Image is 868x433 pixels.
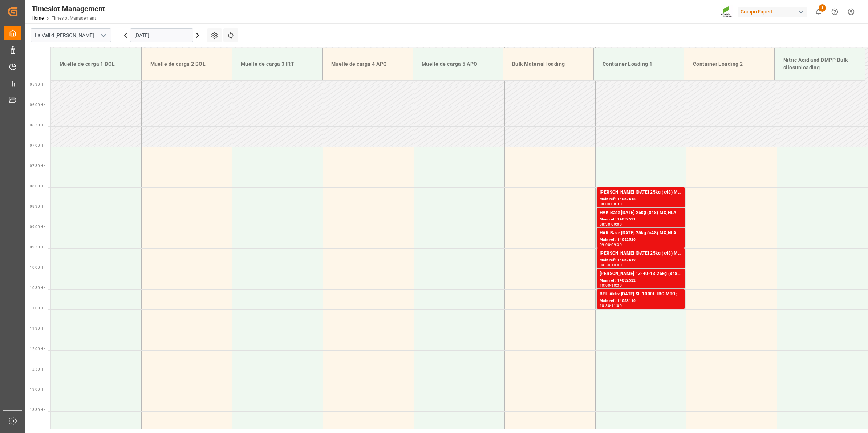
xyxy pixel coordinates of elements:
[600,291,682,298] div: BFL Aktiv [DATE] SL 1000L IBC MTO;BLK CLASSIC [DATE] 25kg(x60)ES,IT,PT,SI
[600,189,682,196] div: [PERSON_NAME] [DATE] 25kg (x48) MX+NLA UN
[30,367,45,371] span: 12:30 Hr
[30,123,45,127] span: 06:30 Hr
[130,28,193,42] input: DD.MM.YYYY
[810,4,827,20] button: show 3 new notifications
[30,306,45,310] span: 11:00 Hr
[600,243,610,246] div: 09:00
[600,216,682,223] div: Main ref : 14052521
[611,202,622,206] div: 08:30
[30,428,45,432] span: 14:00 Hr
[610,243,611,246] div: -
[30,82,45,86] span: 05:30 Hr
[600,298,682,304] div: Main ref : 14053110
[600,209,682,216] div: HAK Base [DATE] 25kg (x48) MX,NLA
[328,57,407,71] div: Muelle de carga 4 APQ
[600,270,682,278] div: [PERSON_NAME] 13-40-13 25kg (x48) MX,NLA
[30,184,45,188] span: 08:00 Hr
[738,7,807,17] div: Compo Expert
[611,263,622,267] div: 10:00
[600,278,682,284] div: Main ref : 14052522
[610,304,611,307] div: -
[611,223,622,226] div: 09:00
[30,388,45,392] span: 13:00 Hr
[600,257,682,263] div: Main ref : 14052519
[738,5,810,19] button: Compo Expert
[610,202,611,206] div: -
[600,202,610,206] div: 08:00
[147,57,226,71] div: Muelle de carga 2 BOL
[30,143,45,147] span: 07:00 Hr
[31,28,111,42] input: Type to search/select
[419,57,497,71] div: Muelle de carga 5 APQ
[30,225,45,229] span: 09:00 Hr
[98,30,109,41] button: open menu
[819,4,826,12] span: 3
[30,245,45,249] span: 09:30 Hr
[600,304,610,307] div: 10:30
[238,57,316,71] div: Muelle de carga 3 IRT
[600,263,610,267] div: 09:30
[30,286,45,290] span: 10:30 Hr
[611,304,622,307] div: 11:00
[610,263,611,267] div: -
[600,250,682,257] div: [PERSON_NAME] [DATE] 25kg (x48) MX+NLA UN
[600,196,682,202] div: Main ref : 14052518
[30,266,45,270] span: 10:00 Hr
[57,57,135,71] div: Muelle de carga 1 BOL
[721,5,733,18] img: Screenshot%202023-09-29%20at%2010.02.21.png_1712312052.png
[30,347,45,351] span: 12:00 Hr
[600,230,682,237] div: HAK Base [DATE] 25kg (x48) MX,NLA
[30,408,45,412] span: 13:30 Hr
[690,57,768,71] div: Container Loading 2
[780,53,859,74] div: Nitric Acid and DMPP Bulk silosunloading
[611,284,622,287] div: 10:30
[509,57,588,71] div: Bulk Material loading
[30,164,45,168] span: 07:30 Hr
[600,223,610,226] div: 08:30
[600,284,610,287] div: 10:00
[30,327,45,331] span: 11:30 Hr
[611,243,622,246] div: 09:30
[600,237,682,243] div: Main ref : 14052520
[30,205,45,209] span: 08:30 Hr
[32,3,105,14] div: Timeslot Management
[827,4,843,20] button: Help Center
[30,103,45,107] span: 06:00 Hr
[32,16,44,21] a: Home
[600,57,678,71] div: Container Loading 1
[610,284,611,287] div: -
[610,223,611,226] div: -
